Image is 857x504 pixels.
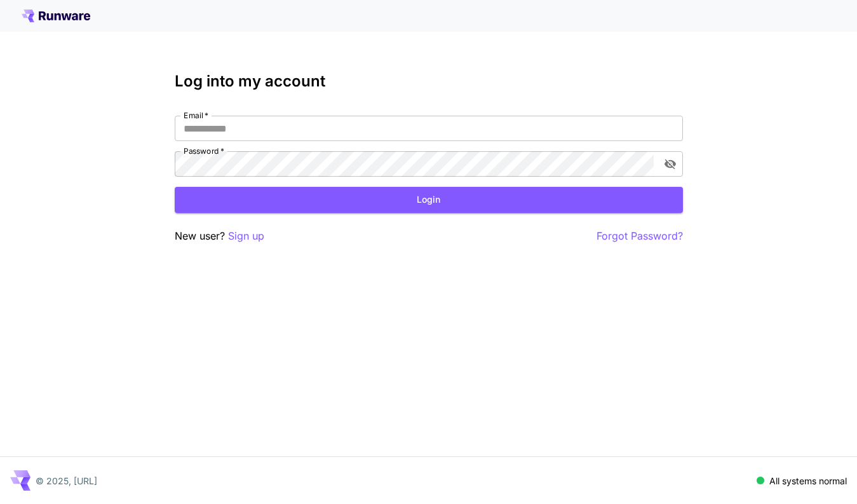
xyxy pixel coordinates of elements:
label: Password [184,146,224,156]
p: New user? [175,228,264,244]
button: Forgot Password? [597,228,683,244]
button: Sign up [228,228,264,244]
p: All systems normal [769,474,847,487]
button: toggle password visibility [659,153,682,175]
button: Login [175,187,683,213]
p: © 2025, [URL] [36,474,97,487]
label: Email [184,110,208,121]
h3: Log into my account [175,72,683,90]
